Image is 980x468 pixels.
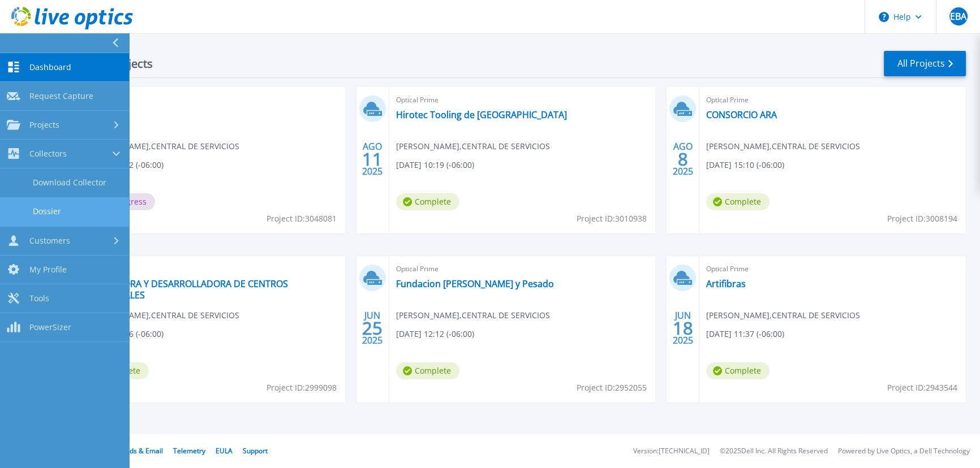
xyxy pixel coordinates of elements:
span: Optical Prime [396,94,649,106]
span: Complete [706,193,770,210]
span: [PERSON_NAME] , CENTRAL DE SERVICIOS [85,309,239,322]
span: [PERSON_NAME] , CENTRAL DE SERVICIOS [706,309,860,322]
span: Project ID: 2999098 [267,382,337,394]
div: AGO 2025 [362,138,383,180]
span: Optical Prime [85,94,338,106]
span: Projects [29,120,59,130]
a: Support [243,446,268,456]
span: 11 [362,154,382,164]
span: [DATE] 10:19 (-06:00) [396,159,474,171]
span: 8 [678,154,688,164]
span: Optical Prime [85,263,338,275]
span: My Profile [29,265,67,275]
span: [PERSON_NAME] , CENTRAL DE SERVICIOS [85,140,239,153]
span: EBA [950,12,966,21]
span: Project ID: 3010938 [577,213,647,225]
a: PROMOTORA Y DESARROLLADORA DE CENTROS COMERCIALES [85,278,338,301]
span: [DATE] 12:12 (-06:00) [396,328,474,340]
span: Optical Prime [706,94,959,106]
span: PowerSizer [29,322,71,332]
span: Collectors [29,149,67,159]
span: Project ID: 3008194 [887,213,957,225]
div: JUN 2025 [672,307,694,349]
span: Project ID: 2943544 [887,382,957,394]
li: © 2025 Dell Inc. All Rights Reserved [720,448,828,455]
a: Artifibras [706,278,746,289]
li: Version: [TECHNICAL_ID] [633,448,710,455]
a: EULA [216,446,233,456]
div: AGO 2025 [672,138,694,180]
span: Optical Prime [706,263,959,275]
span: Project ID: 3048081 [267,213,337,225]
div: JUN 2025 [362,307,383,349]
span: [PERSON_NAME] , CENTRAL DE SERVICIOS [706,140,860,153]
span: Request Capture [29,91,93,101]
li: Powered by Live Optics, a Dell Technology [838,448,970,455]
span: Customers [29,236,70,246]
span: [PERSON_NAME] , CENTRAL DE SERVICIOS [396,140,550,153]
span: [PERSON_NAME] , CENTRAL DE SERVICIOS [396,309,550,322]
a: Hirotec Tooling de [GEOGRAPHIC_DATA] [396,109,567,120]
span: [DATE] 11:37 (-06:00) [706,328,784,340]
span: 18 [673,323,693,333]
span: Dashboard [29,62,71,72]
span: Complete [706,362,770,379]
span: 25 [362,323,382,333]
a: Telemetry [173,446,205,456]
span: Project ID: 2952055 [577,382,647,394]
span: Complete [396,362,459,379]
a: CONSORCIO ARA [706,109,777,120]
span: [DATE] 15:10 (-06:00) [706,159,784,171]
span: Complete [396,193,459,210]
a: Fundacion [PERSON_NAME] y Pesado [396,278,554,289]
span: Tools [29,293,49,304]
a: All Projects [884,51,966,76]
a: Ads & Email [125,446,163,456]
span: Optical Prime [396,263,649,275]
